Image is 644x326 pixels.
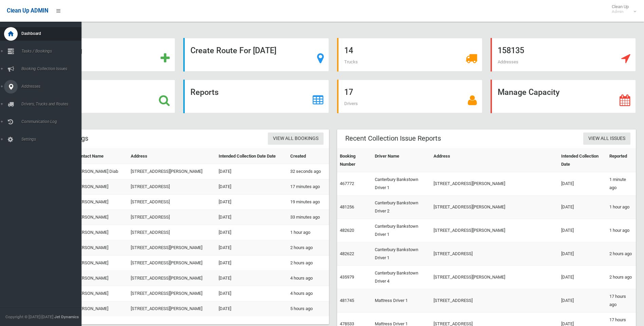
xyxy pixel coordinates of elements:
[54,314,79,319] strong: Jet Dynamics
[19,119,87,124] span: Communication Log
[73,179,128,195] td: [PERSON_NAME]
[372,219,431,242] td: Canterbury Bankstown Driver 1
[340,181,354,186] a: 467772
[288,286,329,301] td: 4 hours ago
[128,301,216,317] td: [STREET_ADDRESS][PERSON_NAME]
[288,225,329,240] td: 1 hour ago
[128,240,216,256] td: [STREET_ADDRESS][PERSON_NAME]
[30,38,175,72] a: Add Booking
[288,195,329,210] td: 19 minutes ago
[337,80,482,113] a: 17 Drivers
[612,9,629,14] small: Admin
[372,149,431,172] th: Driver Name
[216,164,288,179] td: [DATE]
[19,31,87,36] span: Dashboard
[216,195,288,210] td: [DATE]
[73,149,128,164] th: Contact Name
[431,149,558,172] th: Address
[340,228,354,233] a: 482620
[128,286,216,301] td: [STREET_ADDRESS][PERSON_NAME]
[344,101,358,106] span: Drivers
[344,46,353,55] strong: 14
[190,46,276,55] strong: Create Route For [DATE]
[288,240,329,256] td: 2 hours ago
[607,149,636,172] th: Reported
[372,289,431,312] td: Mattress Driver 1
[288,256,329,271] td: 2 hours ago
[128,149,216,164] th: Address
[431,266,558,289] td: [STREET_ADDRESS][PERSON_NAME]
[19,137,87,142] span: Settings
[268,133,324,145] a: View All Bookings
[128,256,216,271] td: [STREET_ADDRESS][PERSON_NAME]
[558,219,607,242] td: [DATE]
[288,301,329,317] td: 5 hours ago
[608,4,636,14] span: Clean Up
[5,314,53,319] span: Copyright © [DATE]-[DATE]
[607,289,636,312] td: 17 hours ago
[607,242,636,266] td: 2 hours ago
[128,179,216,195] td: [STREET_ADDRESS]
[607,196,636,219] td: 1 hour ago
[30,80,175,113] a: Search
[7,7,48,14] span: Clean Up ADMIN
[288,149,329,164] th: Created
[183,38,329,72] a: Create Route For [DATE]
[216,240,288,256] td: [DATE]
[19,102,87,106] span: Drivers, Trucks and Routes
[491,80,636,113] a: Manage Capacity
[607,266,636,289] td: 2 hours ago
[216,271,288,286] td: [DATE]
[19,84,87,89] span: Addresses
[73,210,128,225] td: [PERSON_NAME]
[372,172,431,196] td: Canterbury Bankstown Driver 1
[216,210,288,225] td: [DATE]
[73,195,128,210] td: [PERSON_NAME]
[288,164,329,179] td: 32 seconds ago
[337,132,449,145] header: Recent Collection Issue Reports
[288,271,329,286] td: 4 hours ago
[372,196,431,219] td: Canterbury Bankstown Driver 2
[73,286,128,301] td: [PERSON_NAME]
[558,196,607,219] td: [DATE]
[607,219,636,242] td: 1 hour ago
[607,172,636,196] td: 1 minute ago
[216,286,288,301] td: [DATE]
[128,225,216,240] td: [STREET_ADDRESS]
[431,289,558,312] td: [STREET_ADDRESS]
[190,87,219,97] strong: Reports
[288,179,329,195] td: 17 minutes ago
[558,149,607,172] th: Intended Collection Date
[19,66,87,71] span: Booking Collection Issues
[128,164,216,179] td: [STREET_ADDRESS][PERSON_NAME]
[128,271,216,286] td: [STREET_ADDRESS][PERSON_NAME]
[498,87,559,97] strong: Manage Capacity
[216,301,288,317] td: [DATE]
[498,46,524,55] strong: 158135
[73,301,128,317] td: [PERSON_NAME]
[73,256,128,271] td: [PERSON_NAME]
[73,164,128,179] td: [PERSON_NAME] Diab
[558,289,607,312] td: [DATE]
[288,210,329,225] td: 33 minutes ago
[344,87,353,97] strong: 17
[340,298,354,303] a: 481745
[431,196,558,219] td: [STREET_ADDRESS][PERSON_NAME]
[128,195,216,210] td: [STREET_ADDRESS]
[583,133,630,145] a: View All Issues
[431,242,558,266] td: [STREET_ADDRESS]
[216,225,288,240] td: [DATE]
[73,240,128,256] td: [PERSON_NAME]
[498,59,518,64] span: Addresses
[558,172,607,196] td: [DATE]
[216,256,288,271] td: [DATE]
[340,251,354,256] a: 482622
[337,149,372,172] th: Booking Number
[372,242,431,266] td: Canterbury Bankstown Driver 1
[183,80,329,113] a: Reports
[216,149,288,164] th: Intended Collection Date Date
[431,172,558,196] td: [STREET_ADDRESS][PERSON_NAME]
[73,271,128,286] td: [PERSON_NAME]
[337,38,482,72] a: 14 Trucks
[344,59,358,64] span: Trucks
